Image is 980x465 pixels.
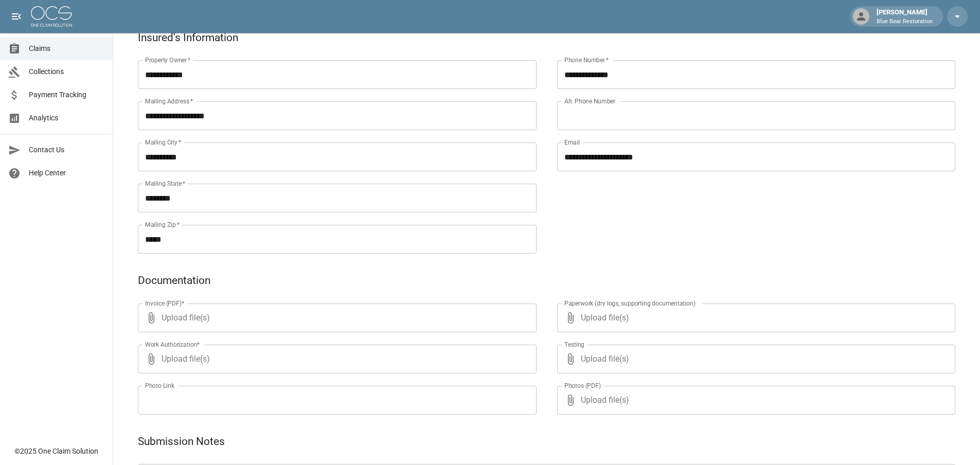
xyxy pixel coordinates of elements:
[564,56,609,64] label: Phone Number
[145,138,182,147] label: Mailing City
[581,345,928,373] span: Upload file(s)
[31,6,72,27] img: ocs-logo-white-transparent.png
[162,303,509,332] span: Upload file(s)
[877,17,933,26] p: Blue Bear Restoration
[145,220,180,229] label: Mailing Zip
[6,6,27,27] button: open drawer
[145,56,191,64] label: Property Owner
[564,138,580,147] label: Email
[29,113,104,123] span: Analytics
[145,299,185,308] label: Invoice (PDF)*
[29,90,104,100] span: Payment Tracking
[29,145,104,155] span: Contact Us
[564,97,615,105] label: Alt. Phone Number
[564,340,584,349] label: Testing
[145,381,174,390] label: Photo Link
[564,299,696,308] label: Paperwork (dry logs, supporting documentation)
[581,303,928,332] span: Upload file(s)
[29,66,104,77] span: Collections
[145,97,193,105] label: Mailing Address
[145,179,185,188] label: Mailing State
[581,386,928,415] span: Upload file(s)
[564,381,601,390] label: Photos (PDF)
[145,340,200,349] label: Work Authorization*
[29,168,104,178] span: Help Center
[29,43,104,54] span: Claims
[872,7,937,26] div: [PERSON_NAME]
[162,345,509,373] span: Upload file(s)
[14,446,98,456] div: © 2025 One Claim Solution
